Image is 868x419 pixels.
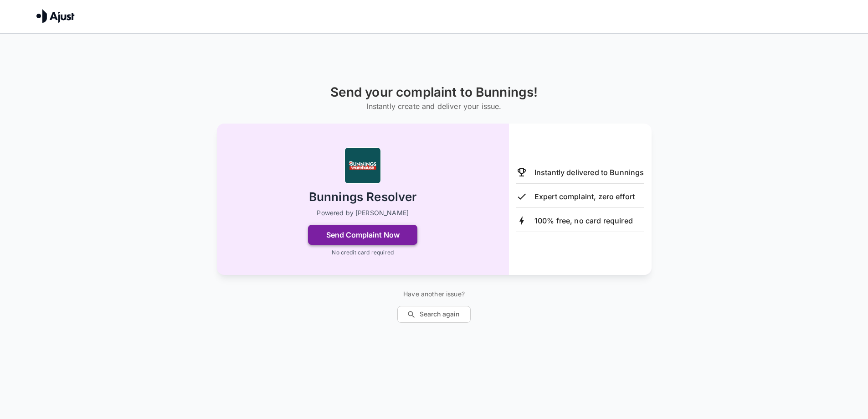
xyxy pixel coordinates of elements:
[332,248,393,257] p: No credit card required
[397,290,471,299] p: Have another issue?
[344,147,381,184] img: Bunnings
[534,191,635,202] p: Expert complaint, zero effort
[308,225,417,245] button: Send Complaint Now
[534,167,644,178] p: Instantly delivered to Bunnings
[309,189,417,205] h2: Bunnings Resolver
[330,100,538,113] h6: Instantly create and deliver your issue.
[397,306,471,323] button: Search again
[36,9,75,23] img: Ajust
[534,215,633,226] p: 100% free, no card required
[330,85,538,100] h1: Send your complaint to Bunnings!
[317,208,409,217] p: Powered by [PERSON_NAME]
